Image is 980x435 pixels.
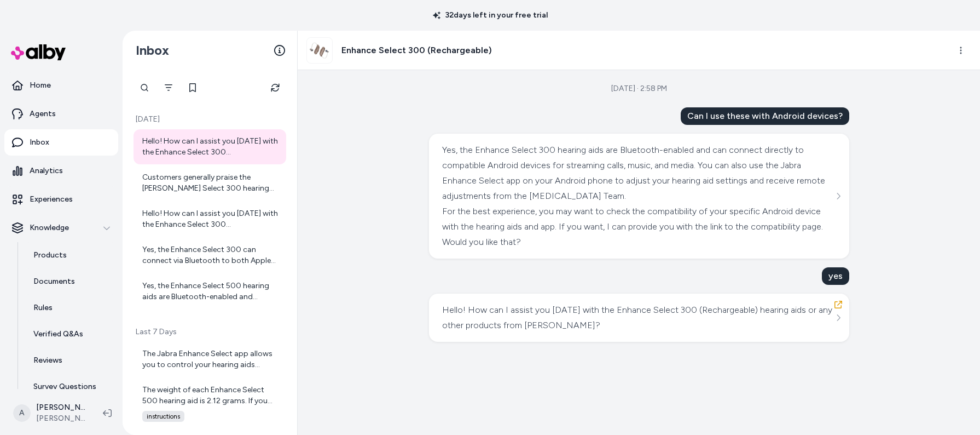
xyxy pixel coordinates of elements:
[264,77,286,99] button: Refresh
[832,190,845,203] button: See more
[4,215,118,241] button: Knowledge
[142,208,280,230] div: Hello! How can I assist you [DATE] with the Enhance Select 300 (Rechargeable) hearing aids or any...
[341,44,492,57] h3: Enhance Select 300 (Rechargeable)
[4,129,118,156] a: Inbox
[30,165,63,176] p: Analytics
[13,404,31,422] span: A
[36,413,85,424] span: [PERSON_NAME]
[134,327,286,337] p: Last 7 Days
[33,250,67,261] p: Products
[30,108,56,119] p: Agents
[134,238,286,273] a: Yes, the Enhance Select 300 can connect via Bluetooth to both Apple and Android devices, allowing...
[442,204,833,250] div: For the best experience, you may want to check the compatibility of your specific Android device ...
[33,329,83,340] p: Verified Q&As
[142,244,280,266] div: Yes, the Enhance Select 300 can connect via Bluetooth to both Apple and Android devices, allowing...
[22,347,118,374] a: Reviews
[22,321,118,347] a: Verified Q&As
[134,378,286,428] a: The weight of each Enhance Select 500 hearing aid is 2.12 grams. If you have any more questions a...
[307,38,332,63] img: sku_es300_bronze.jpg
[142,172,280,194] div: Customers generally praise the [PERSON_NAME] Select 300 hearing aids for their discreet design, e...
[442,302,833,333] div: Hello! How can I assist you [DATE] with the Enhance Select 300 (Rechargeable) hearing aids or any...
[158,77,179,99] button: Filter
[22,242,118,268] a: Products
[142,281,280,302] div: Yes, the Enhance Select 500 hearing aids are Bluetooth-enabled and compatible with many smartphon...
[22,374,118,400] a: Survey Questions
[426,10,554,21] p: 32 days left in your free trial
[33,381,96,392] p: Survey Questions
[30,80,51,91] p: Home
[30,222,69,233] p: Knowledge
[134,165,286,201] a: Customers generally praise the [PERSON_NAME] Select 300 hearing aids for their discreet design, e...
[142,136,280,158] div: Hello! How can I assist you [DATE] with the Enhance Select 300 (Rechargeable) hearing aids or any...
[832,311,845,324] button: See more
[33,355,62,366] p: Reviews
[36,402,85,413] p: [PERSON_NAME]
[134,342,286,377] a: The Jabra Enhance Select app allows you to control your hearing aids directly from your mobile de...
[33,276,75,287] p: Documents
[134,129,286,164] a: Hello! How can I assist you [DATE] with the Enhance Select 300 (Rechargeable) hearing aids or any...
[22,268,118,295] a: Documents
[681,107,849,125] div: Can I use these with Android devices?
[7,396,94,431] button: A[PERSON_NAME][PERSON_NAME]
[30,137,49,148] p: Inbox
[11,44,66,60] img: alby Logo
[142,411,184,422] span: instructions
[4,101,118,127] a: Agents
[136,42,169,59] h2: Inbox
[611,83,667,94] div: [DATE] · 2:58 PM
[30,194,73,205] p: Experiences
[22,295,118,321] a: Rules
[822,267,849,285] div: yes
[134,274,286,309] a: Yes, the Enhance Select 500 hearing aids are Bluetooth-enabled and compatible with many smartphon...
[142,348,280,370] div: The Jabra Enhance Select app allows you to control your hearing aids directly from your mobile de...
[4,158,118,184] a: Analytics
[442,142,833,204] div: Yes, the Enhance Select 300 hearing aids are Bluetooth-enabled and can connect directly to compat...
[142,385,280,407] div: The weight of each Enhance Select 500 hearing aid is 2.12 grams. If you have any more questions a...
[134,114,286,125] p: [DATE]
[4,72,118,99] a: Home
[134,202,286,237] a: Hello! How can I assist you [DATE] with the Enhance Select 300 (Rechargeable) hearing aids or any...
[4,186,118,213] a: Experiences
[33,302,53,313] p: Rules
